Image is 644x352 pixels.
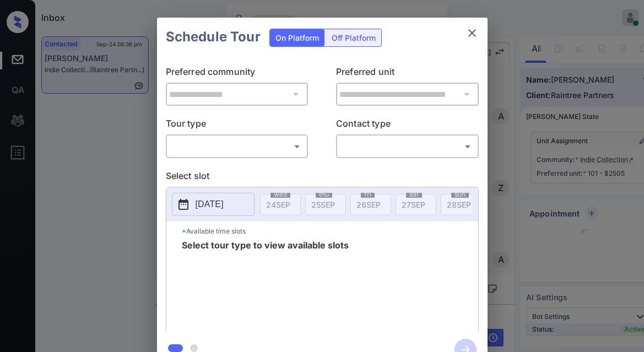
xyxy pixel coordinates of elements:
[336,117,479,134] p: Contact type
[326,29,381,46] div: Off Platform
[166,117,309,134] p: Tour type
[166,65,309,83] p: Preferred community
[157,18,269,56] h2: Schedule Tour
[182,221,478,241] p: *Available time slots
[461,22,483,44] button: close
[166,169,479,187] p: Select slot
[196,198,224,211] p: [DATE]
[182,241,349,329] span: Select tour type to view available slots
[172,193,255,216] button: [DATE]
[270,29,324,46] div: On Platform
[336,65,479,83] p: Preferred unit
